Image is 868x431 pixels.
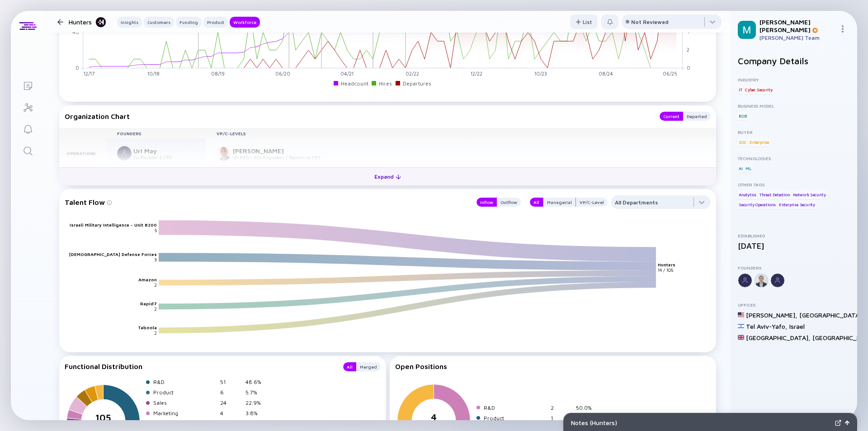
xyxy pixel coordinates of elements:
[230,18,260,27] div: Workforce
[534,71,547,77] tspan: 10/23
[138,325,157,330] text: Taboola
[245,379,267,385] div: 48.6%
[203,17,228,28] button: Product
[59,167,716,185] button: Expand
[154,330,157,336] text: 2
[340,71,354,77] tspan: 04/21
[658,267,673,273] text: 14 / 105
[176,18,202,27] div: Funding
[738,302,850,308] div: Offices
[220,399,242,406] div: 24
[658,262,675,267] text: Hunters
[687,65,690,71] tspan: 0
[220,379,242,385] div: 51
[95,412,111,423] tspan: 105
[839,25,846,33] img: Menu
[687,47,689,52] tspan: 2
[220,389,242,396] div: 6
[11,74,45,96] a: Lists
[75,65,79,71] tspan: 0
[744,85,773,94] div: Cyber Security
[576,198,608,207] button: VP/C-Level
[153,399,217,406] div: Sales
[153,389,217,396] div: Product
[176,17,202,28] button: Funding
[497,198,521,207] button: Outflow
[759,34,835,41] div: [PERSON_NAME] Team
[759,190,791,199] div: Threat Detection
[530,198,543,207] button: All
[738,265,850,270] div: Founders
[631,19,669,25] div: Not Reviewed
[738,103,850,109] div: Business Model
[543,198,576,207] button: Managerial
[84,71,94,77] tspan: 12/17
[738,334,744,341] img: United Kingdom Flag
[484,415,547,422] div: Product
[749,137,770,147] div: Enterprise
[792,190,827,199] div: Network Security
[154,257,157,263] text: 3
[138,277,157,283] text: Amazon
[570,14,598,29] button: List
[153,379,217,385] div: R&D
[356,362,381,371] button: Merged
[395,362,711,370] div: Open Positions
[576,404,598,411] div: 50.0%
[745,164,752,173] div: ML
[245,410,267,417] div: 3.8%
[406,71,419,77] tspan: 02/22
[738,241,850,251] div: [DATE]
[738,200,777,209] div: Security Operations
[117,18,142,27] div: Insights
[140,301,157,307] text: Rapid7
[746,322,788,330] div: Tel Aviv-Yafo ,
[599,71,613,77] tspan: 08/24
[11,139,45,161] a: Search
[663,71,677,77] tspan: 06/25
[69,252,157,257] text: [DEMOGRAPHIC_DATA] Defense Forces
[746,334,811,341] div: [GEOGRAPHIC_DATA] ,
[845,421,849,425] img: Open Notes
[220,410,242,417] div: 4
[65,112,651,121] div: Organization Chart
[154,307,157,312] text: 2
[369,170,406,184] div: Expand
[738,77,850,82] div: Industry
[65,362,334,371] div: Functional Distribution
[738,111,747,120] div: B2B
[144,18,174,27] div: Customers
[738,164,744,173] div: AI
[245,389,267,396] div: 5.7%
[789,322,805,330] div: Israel
[738,56,850,66] h2: Company Details
[431,412,437,423] tspan: 4
[343,362,356,371] button: All
[543,198,576,207] div: Managerial
[738,156,850,161] div: Technologies
[738,182,850,187] div: Other Tags
[738,233,850,238] div: Established
[799,311,862,319] div: [GEOGRAPHIC_DATA]
[154,283,157,288] text: 2
[660,112,683,121] button: Current
[471,71,482,77] tspan: 12/22
[738,129,850,135] div: Buyer
[70,222,157,227] text: Israeli Military Intelligence - Unit 8200
[835,420,841,426] img: Expand Notes
[155,227,157,233] text: 5
[683,112,711,121] button: Departed
[230,17,260,28] button: Workforce
[153,410,217,417] div: Marketing
[738,190,757,199] div: Analytics
[778,200,816,209] div: Enterprise Security
[738,323,744,329] img: Israel Flag
[69,16,106,28] div: Hunters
